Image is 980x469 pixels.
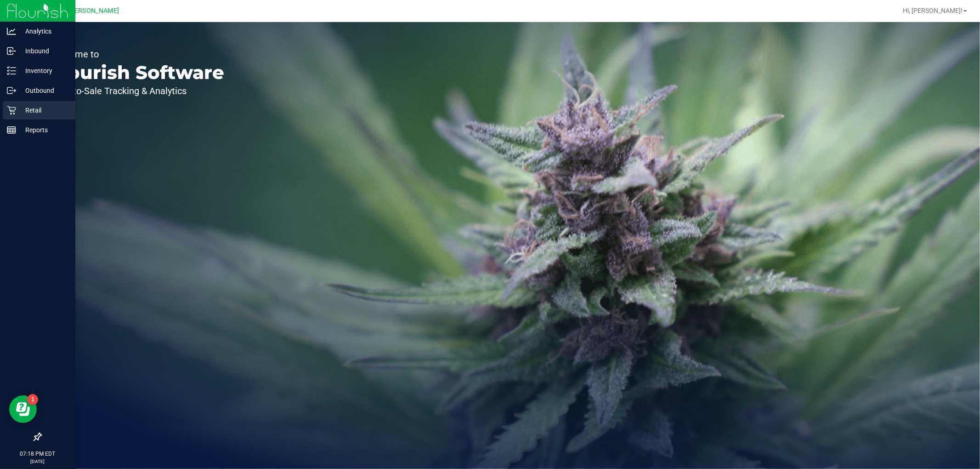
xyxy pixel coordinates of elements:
[7,27,16,36] inline-svg: Analytics
[50,63,224,82] p: Flourish Software
[16,124,71,136] p: Reports
[27,394,38,405] iframe: Resource center unread badge
[16,85,71,96] p: Outbound
[7,125,16,135] inline-svg: Reports
[16,26,71,37] p: Analytics
[16,105,71,116] p: Retail
[4,450,71,458] p: 07:18 PM EDT
[50,86,224,96] p: Seed-to-Sale Tracking & Analytics
[50,50,224,59] p: Welcome to
[7,106,16,115] inline-svg: Retail
[4,458,71,465] p: [DATE]
[7,86,16,95] inline-svg: Outbound
[7,66,16,75] inline-svg: Inventory
[7,46,16,56] inline-svg: Inbound
[16,45,71,57] p: Inbound
[9,396,37,423] iframe: Resource center
[68,7,119,15] span: [PERSON_NAME]
[16,65,71,76] p: Inventory
[903,7,963,14] span: Hi, [PERSON_NAME]!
